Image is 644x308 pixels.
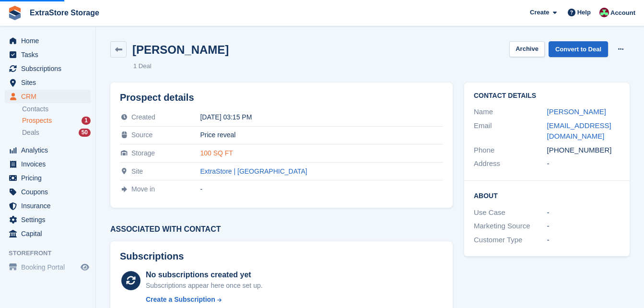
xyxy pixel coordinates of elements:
a: menu [5,227,91,240]
a: menu [5,157,91,171]
div: Marketing Source [474,221,547,232]
span: Account [610,8,635,18]
div: 1 [82,117,91,125]
a: menu [5,90,91,103]
span: Home [21,34,79,47]
div: Use Case [474,207,547,218]
h2: Contact Details [474,92,620,100]
a: menu [5,261,91,274]
span: Deals [22,128,39,137]
div: Name [474,107,547,118]
div: Create a Subscription [146,295,215,305]
span: Pricing [21,171,79,185]
a: ExtraStore | [GEOGRAPHIC_DATA] [200,167,307,175]
div: Phone [474,145,547,156]
a: Contacts [22,105,91,114]
h2: [PERSON_NAME] [132,43,229,56]
a: menu [5,143,91,157]
div: - [547,235,621,246]
span: Site [131,167,143,175]
h2: Prospect details [120,92,443,103]
a: Preview store [79,261,91,273]
a: 100 SQ FT [200,149,233,157]
a: menu [5,171,91,185]
div: Price reveal [200,131,443,139]
span: Analytics [21,143,79,157]
a: ExtraStore Storage [26,5,103,21]
span: Tasks [21,48,79,61]
div: No subscriptions created yet [146,269,263,281]
a: menu [5,62,91,75]
div: Address [474,158,547,169]
li: 1 Deal [133,61,152,71]
h3: Associated with contact [110,225,453,234]
div: - [547,221,621,232]
a: menu [5,199,91,213]
span: Sites [21,76,79,89]
a: menu [5,213,91,226]
button: Archive [509,41,545,57]
span: Storefront [9,249,95,258]
div: - [547,207,621,218]
span: Move in [131,185,155,193]
h2: Subscriptions [120,251,443,262]
span: Coupons [21,185,79,199]
div: - [547,158,621,169]
a: Convert to Deal [549,41,608,57]
a: menu [5,48,91,61]
div: [PHONE_NUMBER] [547,145,621,156]
div: Subscriptions appear here once set up. [146,281,263,291]
span: Create [530,8,549,17]
span: Invoices [21,157,79,171]
span: Booking Portal [21,261,79,274]
a: menu [5,34,91,47]
div: [DATE] 03:15 PM [200,113,443,121]
span: Storage [131,149,155,157]
div: 50 [79,129,91,137]
span: Created [131,113,155,121]
span: Capital [21,227,79,240]
a: Prospects 1 [22,116,91,126]
a: menu [5,185,91,199]
div: - [200,185,443,193]
span: CRM [21,90,79,103]
a: Create a Subscription [146,295,263,305]
span: Help [577,8,591,17]
span: Subscriptions [21,62,79,75]
a: [PERSON_NAME] [547,107,606,116]
span: Insurance [21,199,79,213]
img: Chelsea Parker [599,8,609,17]
a: Deals 50 [22,128,91,138]
img: stora-icon-8386f47178a22dfd0bd8f6a31ec36ba5ce8667c1dd55bd0f319d3a0aa187defe.svg [8,6,22,20]
span: Settings [21,213,79,226]
a: menu [5,76,91,89]
div: Email [474,120,547,142]
h2: About [474,190,620,200]
span: Source [131,131,152,139]
a: [EMAIL_ADDRESS][DOMAIN_NAME] [547,121,611,141]
span: Prospects [22,116,52,125]
div: Customer Type [474,235,547,246]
